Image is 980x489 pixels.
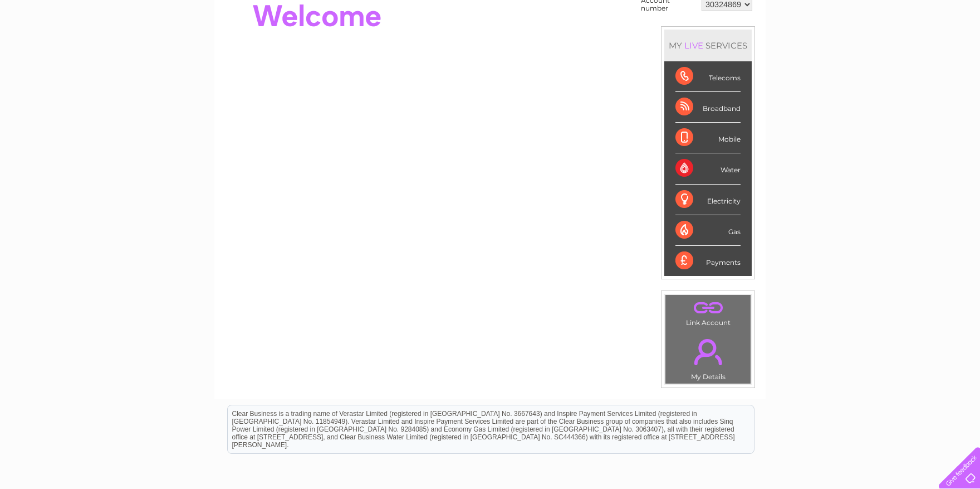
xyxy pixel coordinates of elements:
[664,30,752,61] div: MY SERVICES
[675,123,741,153] div: Mobile
[35,29,91,63] img: logo.png
[906,47,933,56] a: Contact
[812,47,836,56] a: Energy
[665,294,751,330] td: Link Account
[883,47,899,56] a: Blog
[675,92,741,123] div: Broadband
[665,330,751,384] td: My Details
[668,332,748,371] a: .
[943,47,969,56] a: Log out
[668,298,748,317] a: .
[228,6,754,54] div: Clear Business is a trading name of Verastar Limited (registered in [GEOGRAPHIC_DATA] No. 3667643...
[770,6,847,20] a: 0333 014 3131
[682,40,705,51] div: LIVE
[784,47,805,56] a: Water
[843,47,876,56] a: Telecoms
[675,215,741,246] div: Gas
[675,185,741,215] div: Electricity
[675,246,741,276] div: Payments
[675,153,741,184] div: Water
[675,61,741,92] div: Telecoms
